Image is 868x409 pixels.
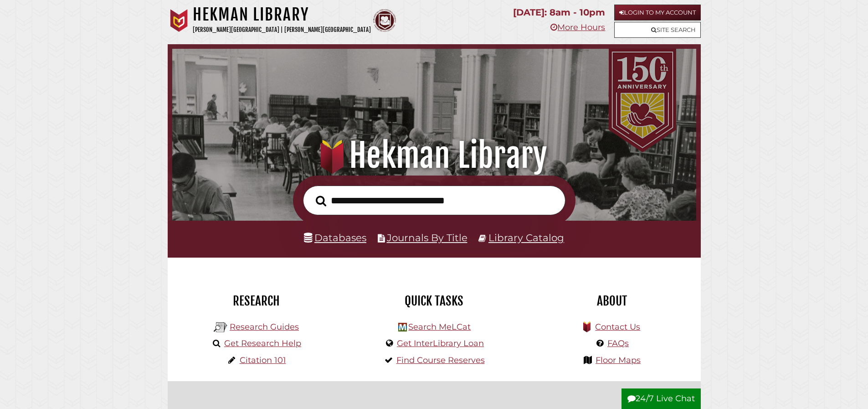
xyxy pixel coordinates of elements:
[530,293,694,309] h2: About
[224,338,301,348] a: Get Research Help
[614,22,701,38] a: Site Search
[550,22,605,32] a: More Hours
[193,5,371,25] h1: Hekman Library
[488,232,564,243] a: Library Catalog
[408,322,471,332] a: Search MeLCat
[614,5,701,21] a: Login to My Account
[240,355,286,365] a: Citation 101
[373,9,396,32] img: Calvin Theological Seminary
[396,355,485,365] a: Find Course Reserves
[185,135,683,176] h1: Hekman Library
[316,195,326,207] i: Search
[230,322,299,332] a: Research Guides
[607,338,629,348] a: FAQs
[397,338,484,348] a: Get InterLibrary Loan
[304,232,366,243] a: Databases
[596,355,641,365] a: Floor Maps
[168,9,190,32] img: Calvin University
[311,193,331,209] button: Search
[595,322,640,332] a: Contact Us
[398,323,407,331] img: Hekman Library Logo
[352,293,516,309] h2: Quick Tasks
[214,321,227,334] img: Hekman Library Logo
[387,232,467,243] a: Journals By Title
[175,293,339,309] h2: Research
[513,5,605,21] p: [DATE]: 8am - 10pm
[193,25,371,35] p: [PERSON_NAME][GEOGRAPHIC_DATA] | [PERSON_NAME][GEOGRAPHIC_DATA]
